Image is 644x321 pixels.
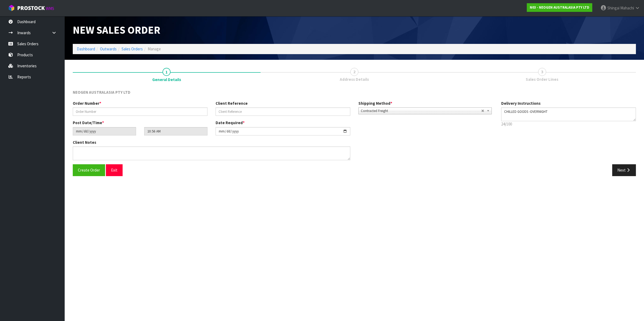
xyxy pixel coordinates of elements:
img: cube-alt.png [8,5,15,11]
p: 24/100 [501,121,636,127]
label: Post Date/Time [73,120,104,125]
span: 1 [162,68,171,76]
span: Address Details [340,76,369,82]
label: Date Required [216,120,245,125]
span: Mahachi [620,5,634,11]
span: ProStock [17,5,45,12]
small: WMS [46,6,54,11]
a: Sales Orders [122,46,143,51]
label: Delivery Instructions [501,100,541,106]
a: Outwards [100,46,117,51]
strong: N03 - NEOGEN AUSTRALASIA PTY LTD [530,5,589,10]
span: General Details [152,77,181,82]
button: Exit [106,164,123,176]
span: General Details [73,85,636,180]
label: Order Number [73,100,101,106]
label: Shipping Method [358,100,392,106]
span: 3 [538,68,546,76]
span: Manage [148,46,161,51]
input: Client Reference [216,107,350,116]
span: New Sales Order [73,23,160,37]
span: Contracted Freight [361,108,481,114]
button: Next [612,164,636,176]
span: Shingai [607,5,619,11]
label: Client Reference [216,100,248,106]
label: Client Notes [73,139,96,145]
span: Sales Order Lines [526,76,558,82]
span: Create Order [78,168,100,173]
input: Order Number [73,107,207,116]
span: 2 [350,68,358,76]
a: Dashboard [77,46,95,51]
button: Create Order [73,164,105,176]
span: NEOGEN AUSTRALASIA PTY LTD [73,90,130,95]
